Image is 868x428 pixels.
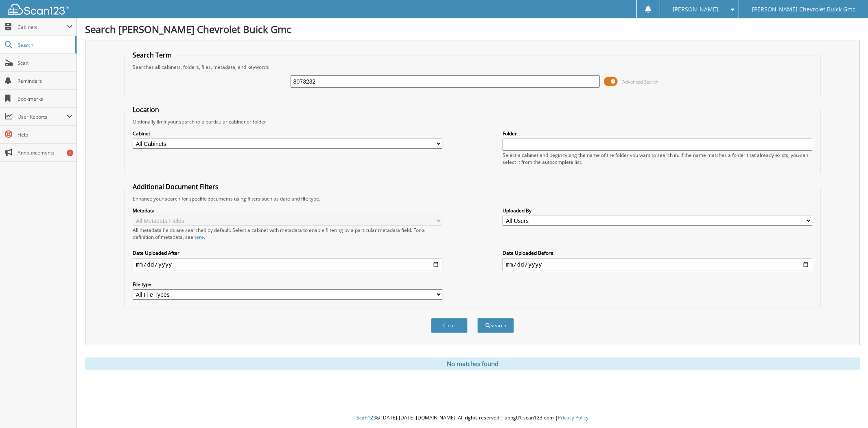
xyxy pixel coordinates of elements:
[133,281,442,288] label: File type
[133,258,442,271] input: start
[752,7,855,12] span: [PERSON_NAME] Chevrolet Buick Gmc
[503,152,812,165] div: Select a cabinet and begin typing the name of the folder you want to search in. If the name match...
[558,414,588,421] a: Privacy Policy
[85,22,860,36] h1: Search [PERSON_NAME] Chevrolet Buick Gmc
[8,4,69,15] img: scan123-logo-white.svg
[503,258,812,271] input: end
[193,234,204,240] a: here
[503,207,812,214] label: Uploaded By
[17,42,71,49] span: Search
[503,130,812,137] label: Folder
[129,105,163,114] legend: Location
[503,249,812,256] label: Date Uploaded Before
[129,182,223,191] legend: Additional Document Filters
[67,150,73,156] div: 1
[129,118,816,125] div: Optionally limit your search to a particular cabinet or folder
[133,249,442,256] label: Date Uploaded After
[17,95,72,102] span: Bookmarks
[622,79,658,85] span: Advanced Search
[129,64,816,71] div: Searches all cabinets, folders, files, metadata, and keywords
[477,318,514,333] button: Search
[673,7,718,12] span: [PERSON_NAME]
[356,414,376,421] span: Scan123
[85,357,860,370] div: No matches found
[17,60,72,66] span: Scan
[133,130,442,137] label: Cabinet
[133,227,442,240] div: All metadata fields are searched by default. Select a cabinet with metadata to enable filtering b...
[133,207,442,214] label: Metadata
[17,149,72,156] span: Announcements
[17,77,72,84] span: Reminders
[77,408,868,428] div: © [DATE]-[DATE] [DOMAIN_NAME]. All rights reserved | appg01-scan123-com |
[431,318,468,333] button: Clear
[17,113,67,120] span: User Reports
[17,24,67,31] span: Cabinets
[129,195,816,202] div: Enhance your search for specific documents using filters such as date and file type.
[17,131,72,138] span: Help
[129,51,176,60] legend: Search Term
